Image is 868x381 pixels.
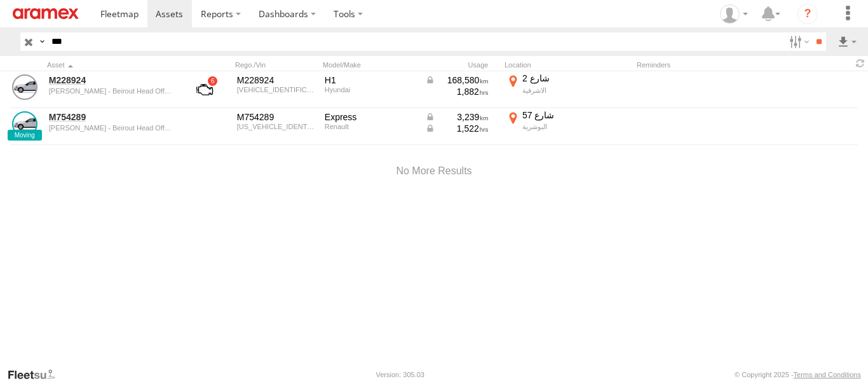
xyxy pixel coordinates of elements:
a: View Asset with Fault/s [181,74,228,105]
div: VF1RJK008SG123148 [237,123,316,130]
a: Terms and Conditions [794,371,861,378]
div: Version: 305.03 [376,371,424,378]
div: Hyundai [325,86,416,94]
div: شارع 57 [522,109,630,121]
a: M228924 [49,74,172,86]
div: Rego./Vin [235,60,318,69]
div: H1 [325,74,416,86]
div: M228924 [237,74,316,86]
a: Visit our Website [7,368,65,381]
div: © Copyright 2025 - [735,371,861,378]
div: M754289 [237,111,316,123]
a: View Asset Details [12,74,37,100]
span: Refresh [853,57,868,69]
div: Data from Vehicle CANbus [425,111,489,123]
div: الاشرفية [522,86,630,95]
i: ? [797,4,818,24]
div: Mazen Siblini [715,4,752,24]
div: Reminders [637,60,750,69]
div: Data from Vehicle CANbus [425,123,489,134]
img: aramex-logo.svg [13,8,79,19]
div: Click to Sort [47,60,174,69]
div: Location [505,60,632,69]
div: البوشرية [522,122,630,131]
div: 1,882 [425,86,489,97]
label: Click to View Current Location [505,73,632,107]
a: M754289 [49,111,172,123]
a: View Asset Details [12,111,37,137]
div: Usage [423,60,499,69]
div: Renault [325,123,416,130]
div: undefined [49,124,172,132]
div: undefined [49,87,172,95]
label: Search Query [37,32,47,51]
label: Export results as... [836,32,858,51]
div: شارع 2 [522,73,630,84]
div: KMFWBX7RAJU901923 [237,86,316,94]
div: Express [325,111,416,123]
div: Model/Make [323,60,418,69]
div: Data from Vehicle CANbus [425,74,489,86]
label: Click to View Current Location [505,109,632,144]
label: Search Filter Options [784,32,811,51]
